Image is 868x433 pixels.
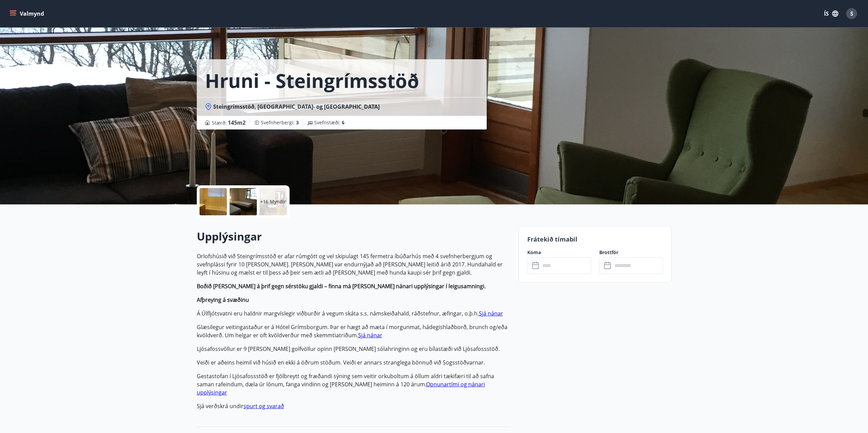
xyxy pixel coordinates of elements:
[197,358,511,367] p: Veiði er aðeins heimil við húsið en ekki á öðrum stöðum. Veiði er annars stranglega bönnuð við So...
[197,323,511,339] p: Glæsilegur veitingastaður er á Hótel Grímsborgum. Þar er hægt að mæta í morgunmat, hádegishlaðbor...
[197,372,511,397] p: Gestastofan í Ljósafossstöð er fjölbreytt og fræðandi sýning sem veitir orkuboltum á öllum aldri ...
[843,5,860,22] button: S
[212,119,246,127] span: Stærð :
[197,252,511,277] p: Orlofshúsið við Steingrímsstöð er afar rúmgótt og vel skipulagt 145 fermetra íbúðarhús með 4 svef...
[358,331,382,339] a: Sjá nánar
[197,345,511,353] p: Ljósafossvöllur er 9 [PERSON_NAME] golfvöllur opinn [PERSON_NAME] sólahringinn og eru bílastæði v...
[260,198,286,205] p: +16 Myndir
[599,249,663,256] label: Brottför
[296,119,299,126] span: 3
[8,7,47,20] button: menu
[197,229,511,244] h2: Upplýsingar
[205,67,419,93] h1: Hruni - Steingrímsstöð
[197,296,249,304] strong: Afþreying á svæðinu
[261,119,299,126] span: Svefnherbergi :
[213,103,380,110] span: Steingrímsstöð, [GEOGRAPHIC_DATA]- og [GEOGRAPHIC_DATA]
[850,10,853,17] span: S
[228,119,246,126] span: 145 m2
[479,310,503,317] a: Sjá nánar
[342,119,344,126] span: 6
[527,235,663,244] p: Frátekið tímabil
[197,282,486,290] strong: Boðið [PERSON_NAME] á þrif gegn sérstöku gjaldi – finna má [PERSON_NAME] nánari upplýsingar í lei...
[197,402,511,410] p: Sjá verðskrá undir
[527,249,591,256] label: Koma
[244,402,284,410] a: spurt og svarað
[314,119,344,126] span: Svefnstæði :
[820,7,842,20] button: ÍS
[197,309,511,318] p: Á Úlfljótsvatni eru haldnir margvíslegir viðburðir á vegum skáta s.s. námskeiðahald, ráðstefnur, ...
